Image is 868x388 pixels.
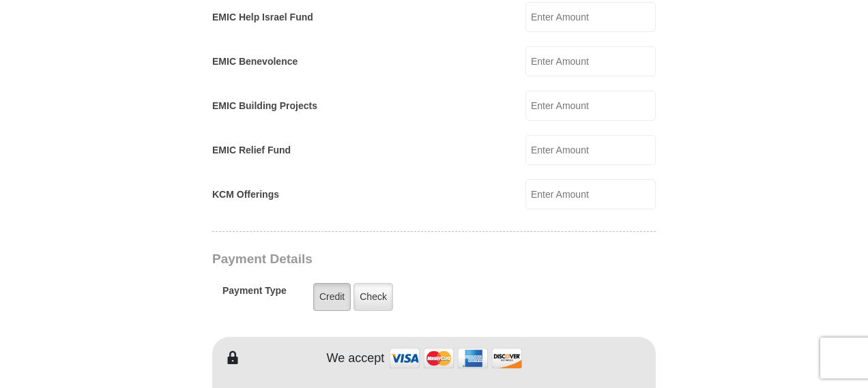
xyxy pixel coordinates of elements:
[313,283,351,311] label: Credit
[525,179,656,209] input: Enter Amount
[388,344,524,373] img: credit cards accepted
[525,46,656,76] input: Enter Amount
[353,283,393,311] label: Check
[212,99,317,113] label: EMIC Building Projects
[212,252,560,267] h3: Payment Details
[525,2,656,32] input: Enter Amount
[212,143,291,158] label: EMIC Relief Fund
[212,10,313,25] label: EMIC Help Israel Fund
[525,135,656,165] input: Enter Amount
[222,285,287,303] h5: Payment Type
[525,91,656,121] input: Enter Amount
[327,351,385,366] h4: We accept
[212,55,298,69] label: EMIC Benevolence
[212,188,279,202] label: KCM Offerings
